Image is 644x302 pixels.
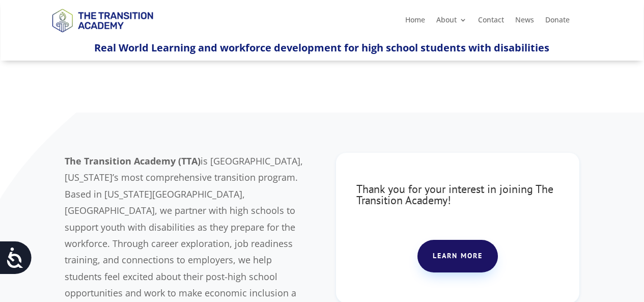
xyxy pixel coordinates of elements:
[94,41,549,54] span: Real World Learning and workforce development for high school students with disabilities
[545,16,570,28] a: Donate
[417,240,498,272] a: Learn more
[47,31,157,40] a: Logo-Noticias
[356,182,553,207] span: Thank you for your interest in joining The Transition Academy!
[515,16,534,28] a: News
[65,155,201,167] b: The Transition Academy (TTA)
[47,2,157,38] img: TTA Brand_TTA Primary Logo_Horizontal_Light BG
[436,16,467,28] a: About
[478,16,504,28] a: Contact
[405,16,425,28] a: Home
